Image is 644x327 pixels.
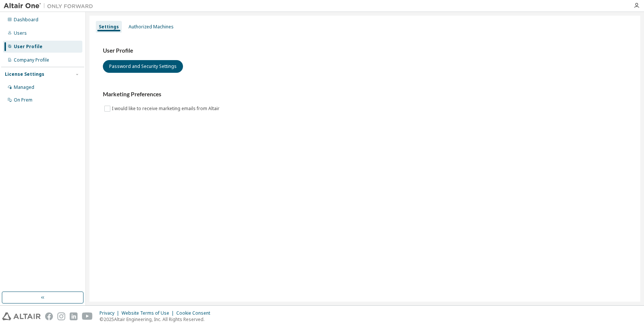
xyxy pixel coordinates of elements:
[14,44,42,50] div: User Profile
[100,310,121,316] div: Privacy
[70,312,78,320] img: linkedin.svg
[100,316,215,323] p: © 2025 Altair Engineering, Inc. All Rights Reserved.
[14,57,49,63] div: Company Profile
[129,24,174,30] div: Authorized Machines
[103,47,627,54] h3: User Profile
[57,312,65,320] img: instagram.svg
[45,312,53,320] img: facebook.svg
[14,17,38,23] div: Dashboard
[176,310,215,316] div: Cookie Consent
[103,91,627,98] h3: Marketing Preferences
[82,312,93,320] img: youtube.svg
[103,60,183,73] button: Password and Security Settings
[2,312,41,320] img: altair_logo.svg
[14,97,32,103] div: On Prem
[112,104,221,113] label: I would like to receive marketing emails from Altair
[4,2,97,10] img: Altair One
[121,310,176,316] div: Website Terms of Use
[99,24,119,30] div: Settings
[14,84,34,90] div: Managed
[5,71,44,77] div: License Settings
[14,30,27,36] div: Users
